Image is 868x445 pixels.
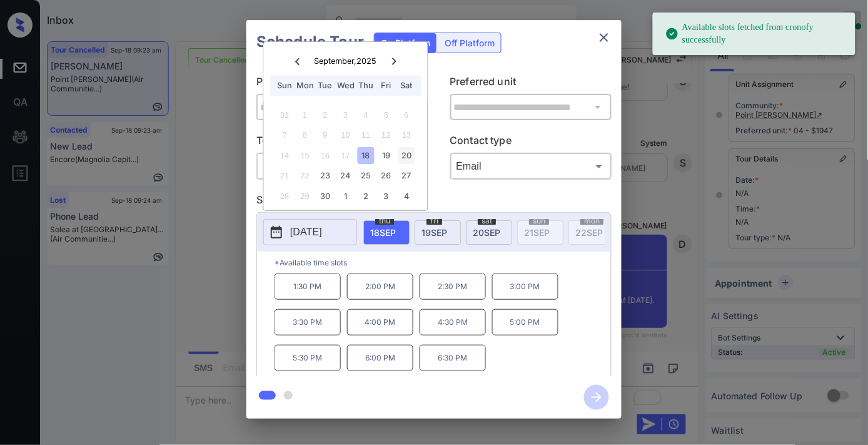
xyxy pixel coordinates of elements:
div: Not available Friday, September 12th, 2025 [378,127,395,144]
div: Not available Saturday, September 6th, 2025 [398,106,415,123]
p: Tour type [256,133,418,153]
div: Choose Thursday, September 25th, 2025 [358,168,375,185]
p: 5:30 PM [275,345,341,371]
div: Wed [337,77,354,94]
div: Not available Monday, September 8th, 2025 [296,127,313,144]
button: btn-next [577,381,617,414]
div: Email [453,156,609,176]
span: fri [426,217,442,225]
div: Choose Friday, September 26th, 2025 [378,168,395,185]
div: Tue [317,77,334,94]
div: September , 2025 [315,56,377,66]
div: Mon [296,77,313,94]
button: close [592,25,617,50]
span: sat [478,217,496,225]
div: Choose Saturday, October 4th, 2025 [398,188,415,205]
p: Preferred community [256,74,418,94]
div: Not available Thursday, September 11th, 2025 [358,127,375,144]
div: Not available Friday, September 5th, 2025 [378,106,395,123]
div: Choose Thursday, October 2nd, 2025 [358,188,375,205]
div: Not available Wednesday, September 10th, 2025 [337,127,354,144]
div: Not available Saturday, September 13th, 2025 [398,127,415,144]
h2: Schedule Tour [246,20,374,64]
span: 19 SEP [421,227,447,238]
div: Not available Thursday, September 4th, 2025 [358,106,375,123]
p: [DATE] [290,225,322,240]
div: Not available Sunday, September 7th, 2025 [276,127,293,144]
div: Choose Saturday, September 20th, 2025 [398,147,415,164]
div: month 2025-09 [268,105,423,206]
p: 6:30 PM [420,345,486,371]
div: Sat [398,77,415,94]
div: Not available Tuesday, September 9th, 2025 [317,127,334,144]
div: date-select [466,220,512,245]
div: Not available Sunday, August 31st, 2025 [276,106,293,123]
div: Choose Friday, September 19th, 2025 [378,147,395,164]
div: Not available Wednesday, September 3rd, 2025 [337,106,354,123]
p: Preferred unit [450,74,612,94]
div: Not available Wednesday, September 17th, 2025 [337,147,354,164]
p: 6:00 PM [347,345,413,371]
div: Choose Wednesday, September 24th, 2025 [337,168,354,185]
div: Choose Tuesday, September 30th, 2025 [317,188,334,205]
div: Not available Tuesday, September 16th, 2025 [317,147,334,164]
div: Not available Sunday, September 14th, 2025 [276,147,293,164]
div: Not available Sunday, September 21st, 2025 [276,168,293,185]
div: In Person [260,156,415,176]
span: 20 SEP [473,227,500,238]
div: Choose Thursday, September 18th, 2025 [358,147,375,164]
p: Select slot [256,192,612,212]
div: Not available Tuesday, September 2nd, 2025 [317,106,334,123]
div: Thu [358,77,375,94]
div: Available slots fetched from cronofy successfully [665,16,845,51]
div: Off Platform [438,33,501,53]
span: 18 SEP [370,227,396,238]
div: Not available Monday, September 29th, 2025 [296,188,313,205]
p: 2:30 PM [420,274,486,300]
div: Not available Monday, September 22nd, 2025 [296,168,313,185]
div: Choose Tuesday, September 23rd, 2025 [317,168,334,185]
div: date-select [415,220,461,245]
div: Choose Wednesday, October 1st, 2025 [337,188,354,205]
p: Contact type [450,133,612,153]
p: 4:30 PM [420,309,486,335]
button: [DATE] [263,219,357,245]
p: 4:00 PM [347,309,413,335]
div: date-select [363,220,410,245]
span: thu [375,217,394,225]
p: 1:30 PM [275,274,341,300]
p: 3:00 PM [492,274,558,300]
p: 3:30 PM [275,309,341,335]
div: On Platform [375,33,437,53]
div: Not available Sunday, September 28th, 2025 [276,188,293,205]
div: Choose Saturday, September 27th, 2025 [398,168,415,185]
div: Fri [378,77,395,94]
div: Choose Friday, October 3rd, 2025 [378,188,395,205]
p: 2:00 PM [347,274,413,300]
div: Sun [276,77,293,94]
p: 5:00 PM [492,309,558,335]
div: Not available Monday, September 15th, 2025 [296,147,313,164]
div: Not available Monday, September 1st, 2025 [296,106,313,123]
p: *Available time slots [275,252,611,274]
